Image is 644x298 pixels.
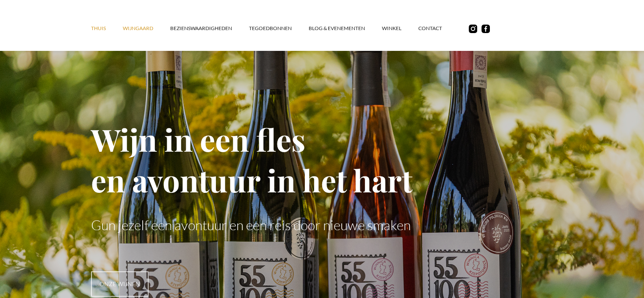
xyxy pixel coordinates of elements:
font: Wijn in een fles [91,119,305,159]
a: WINKEL [382,16,418,41]
font: Thuis [91,25,106,31]
a: contact [418,16,459,41]
a: BEZIENSWAARDIGHEDEN [170,16,249,41]
font: en avontuur in het hart [91,159,412,200]
font: Blog & Evenementen [309,25,365,31]
font: contact [418,25,442,31]
font: Gun jezelf een avontuur en een reis door nieuwe smaken [91,217,411,233]
font: BEZIENSWAARDIGHEDEN [170,25,232,31]
a: onze wijnen [91,271,149,297]
font: onze wijnen [100,280,140,287]
a: Thuis [91,16,123,41]
a: wijngaard [123,16,170,41]
font: WINKEL [382,25,401,31]
font: tegoedbonnen [249,25,292,31]
font: wijngaard [123,25,153,31]
a: tegoedbonnen [249,16,309,41]
a: Blog & Evenementen [309,16,382,41]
